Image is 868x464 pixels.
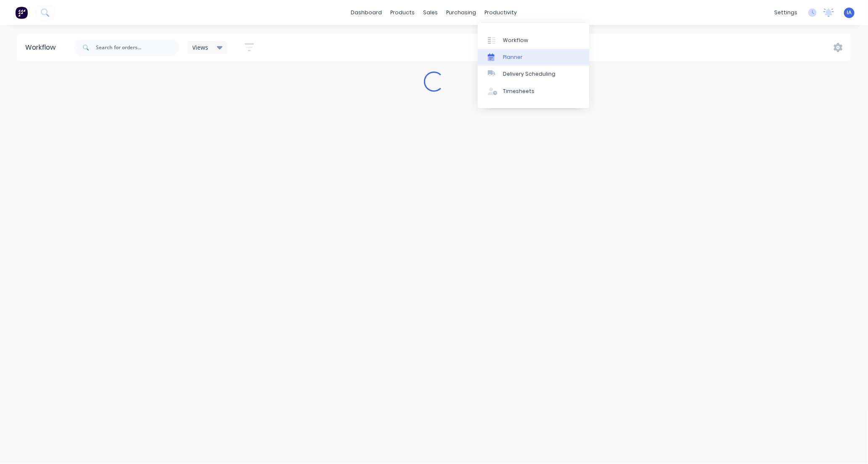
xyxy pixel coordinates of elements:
[478,66,589,82] a: Delivery Scheduling
[442,6,481,19] div: purchasing
[386,6,419,19] div: products
[193,43,209,52] span: Views
[847,9,852,16] span: IA
[503,37,528,44] div: Workflow
[503,53,523,61] div: Planner
[478,49,589,66] a: Planner
[481,6,521,19] div: productivity
[478,32,589,48] a: Workflow
[503,87,535,95] div: Timesheets
[503,70,556,78] div: Delivery Scheduling
[25,42,60,53] div: Workflow
[96,39,179,56] input: Search for orders...
[347,6,386,19] a: dashboard
[419,6,442,19] div: sales
[478,83,589,100] a: Timesheets
[15,6,28,19] img: Factory
[770,6,802,19] div: settings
